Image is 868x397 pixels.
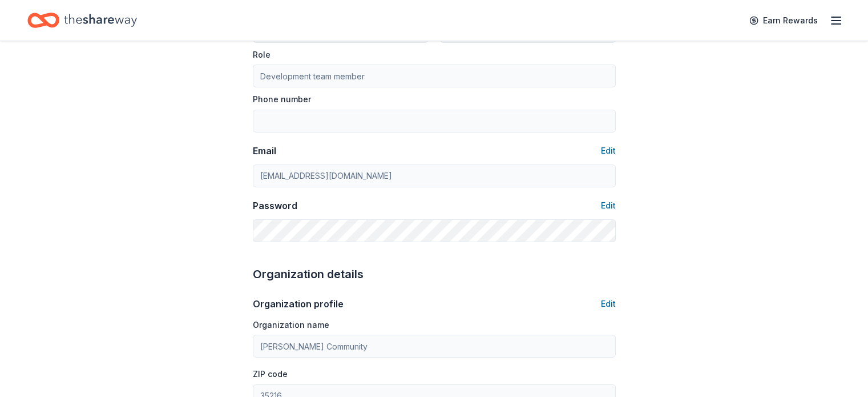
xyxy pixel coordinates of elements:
[253,265,616,283] div: Organization details
[253,297,344,311] div: Organization profile
[601,297,616,311] button: Edit
[253,94,311,105] label: Phone number
[253,199,297,212] div: Password
[253,368,288,380] label: ZIP code
[253,319,329,331] label: Organization name
[742,10,825,31] a: Earn Rewards
[253,144,276,158] div: Email
[601,199,616,212] button: Edit
[253,49,271,61] label: Role
[27,7,137,34] a: Home
[601,144,616,158] button: Edit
